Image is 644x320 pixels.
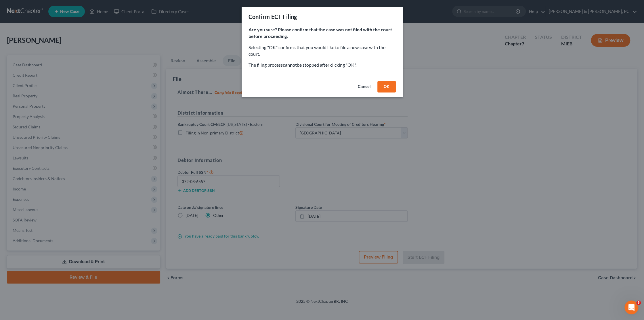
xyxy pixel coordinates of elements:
p: Selecting "OK" confirms that you would like to file a new case with the court. [249,44,396,57]
div: Confirm ECF Filing [249,13,297,21]
iframe: Intercom live chat [624,300,638,314]
p: The filing process be stopped after clicking "OK". [249,62,396,68]
strong: cannot [283,62,297,68]
span: 8 [636,300,641,305]
button: Cancel [353,81,375,92]
button: OK [377,81,396,92]
strong: Are you sure? Please confirm that the case was not filed with the court before proceeding. [249,27,392,39]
